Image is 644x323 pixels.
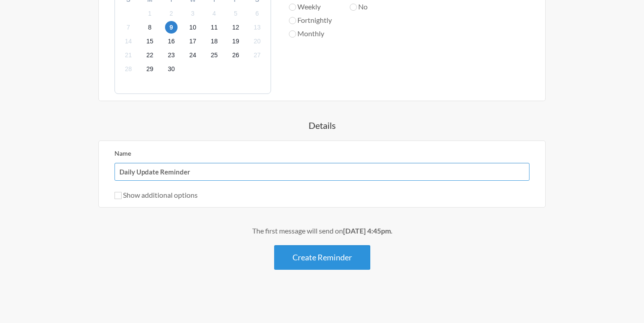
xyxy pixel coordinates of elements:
[229,21,242,34] span: Sunday, October 12, 2025
[208,21,220,34] span: Saturday, October 11, 2025
[229,49,242,62] span: Sunday, October 26, 2025
[251,49,263,62] span: Monday, October 27, 2025
[114,163,530,181] input: We suggest a 2 to 4 word name
[165,7,178,20] span: Thursday, October 2, 2025
[251,7,263,20] span: Monday, October 6, 2025
[350,4,357,11] input: No
[165,21,178,34] span: Thursday, October 9, 2025
[186,35,199,48] span: Friday, October 17, 2025
[144,49,156,62] span: Wednesday, October 22, 2025
[289,4,296,11] input: Weekly
[289,1,332,12] label: Weekly
[229,35,242,48] span: Sunday, October 19, 2025
[343,226,391,235] strong: [DATE] 4:45pm
[251,35,263,48] span: Monday, October 20, 2025
[144,21,156,34] span: Wednesday, October 8, 2025
[289,17,296,24] input: Fortnightly
[122,21,135,34] span: Tuesday, October 7, 2025
[274,245,370,270] button: Create Reminder
[144,35,156,48] span: Wednesday, October 15, 2025
[114,192,122,199] input: Show additional options
[186,49,199,62] span: Friday, October 24, 2025
[208,35,220,48] span: Saturday, October 18, 2025
[144,7,156,20] span: Wednesday, October 1, 2025
[122,35,135,48] span: Tuesday, October 14, 2025
[289,30,296,38] input: Monthly
[122,49,135,62] span: Tuesday, October 21, 2025
[350,1,398,12] label: No
[208,49,220,62] span: Saturday, October 25, 2025
[289,15,332,25] label: Fortnightly
[251,21,263,34] span: Monday, October 13, 2025
[186,7,199,20] span: Friday, October 3, 2025
[114,149,131,157] label: Name
[229,7,242,20] span: Sunday, October 5, 2025
[144,63,156,76] span: Wednesday, October 29, 2025
[208,7,220,20] span: Saturday, October 4, 2025
[114,191,198,199] label: Show additional options
[63,119,581,132] h4: Details
[165,63,178,76] span: Thursday, October 30, 2025
[165,35,178,48] span: Thursday, October 16, 2025
[186,21,199,34] span: Friday, October 10, 2025
[63,225,581,236] div: The first message will send on .
[165,49,178,62] span: Thursday, October 23, 2025
[289,28,332,39] label: Monthly
[122,63,135,76] span: Tuesday, October 28, 2025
